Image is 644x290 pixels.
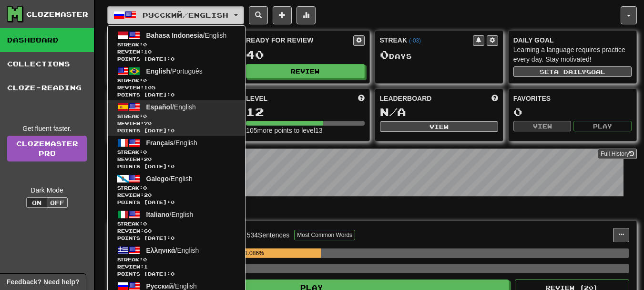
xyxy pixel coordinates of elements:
[247,230,290,240] div: 534 Sentences
[573,121,632,131] button: Play
[146,175,193,183] span: / English
[146,103,172,111] span: Español
[108,136,245,172] a: Français/EnglishStreak:0 Review:20Points [DATE]:0
[380,94,432,103] span: Leaderboard
[117,48,235,55] span: Review: 10
[117,120,235,127] span: Review: 70
[358,94,365,103] span: Score more points to level up
[117,149,235,156] span: Streak:
[7,124,87,133] div: Get fluent faster.
[146,139,197,147] span: / English
[380,35,473,45] div: Streak
[117,77,235,84] span: Streak:
[513,35,632,45] div: Daily Goal
[107,206,637,215] p: In Progress
[146,282,197,290] span: / English
[513,106,632,118] div: 0
[296,6,316,24] button: More stats
[117,163,235,170] span: Points [DATE]: 0
[117,55,235,63] span: Points [DATE]: 0
[146,103,196,111] span: / English
[513,121,572,131] button: View
[146,247,199,254] span: / English
[513,45,632,64] div: Learning a language requires practice every day. Stay motivated!
[598,149,637,159] button: Full History
[117,227,235,235] span: Review: 60
[26,197,47,208] button: On
[7,185,87,195] div: Dark Mode
[491,94,498,103] span: This week in points, UTC
[7,277,79,287] span: Open feedback widget
[146,32,227,39] span: / English
[246,106,364,118] div: 12
[117,192,235,199] span: Review: 20
[117,91,235,98] span: Points [DATE]: 0
[146,67,203,75] span: / Português
[246,49,364,61] div: 40
[246,35,353,45] div: Ready for Review
[143,221,147,226] span: 0
[246,94,267,103] span: Level
[7,136,87,161] a: ClozemasterPro
[143,113,147,119] span: 0
[146,211,170,218] span: Italiano
[117,199,235,206] span: Points [DATE]: 0
[146,247,175,254] span: Ελληνικά
[380,48,389,61] span: 0
[184,248,321,258] div: 31.086%
[409,37,421,44] a: (-03)
[107,6,244,24] button: Русский/English
[273,6,292,24] button: Add sentence to collection
[108,207,245,243] a: Italiano/EnglishStreak:0 Review:60Points [DATE]:0
[108,100,245,136] a: Español/EnglishStreak:0 Review:70Points [DATE]:0
[513,66,632,77] button: Seta dailygoal
[26,10,88,19] div: Clozemaster
[554,68,586,75] span: a daily
[117,235,235,242] span: Points [DATE]: 0
[246,126,364,135] div: 105 more points to level 13
[117,184,235,192] span: Streak:
[143,257,147,262] span: 0
[108,28,245,64] a: Bahasa Indonesia/EnglishStreak:0 Review:10Points [DATE]:0
[117,84,235,91] span: Review: 105
[117,127,235,134] span: Points [DATE]: 0
[117,41,235,48] span: Streak:
[108,64,245,100] a: English/PortuguêsStreak:0 Review:105Points [DATE]:0
[380,49,498,61] div: Day s
[117,256,235,263] span: Streak:
[146,282,174,290] span: Русский
[117,156,235,163] span: Review: 20
[246,64,364,78] button: Review
[294,230,355,240] button: Most Common Words
[249,6,268,24] button: Search sentences
[143,42,147,47] span: 0
[47,197,68,208] button: Off
[143,185,147,191] span: 0
[117,220,235,227] span: Streak:
[117,113,235,120] span: Streak:
[513,94,632,103] div: Favorites
[146,139,174,147] span: Français
[108,243,245,279] a: Ελληνικά/EnglishStreak:0 Review:1Points [DATE]:0
[146,211,194,218] span: / English
[146,175,169,183] span: Galego
[143,149,147,155] span: 0
[146,32,203,39] span: Bahasa Indonesia
[117,270,235,278] span: Points [DATE]: 0
[380,121,498,132] button: View
[143,11,228,19] span: Русский / English
[117,263,235,270] span: Review: 1
[380,105,406,118] span: N/A
[108,172,245,207] a: Galego/EnglishStreak:0 Review:20Points [DATE]:0
[146,67,171,75] span: English
[143,77,147,83] span: 0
